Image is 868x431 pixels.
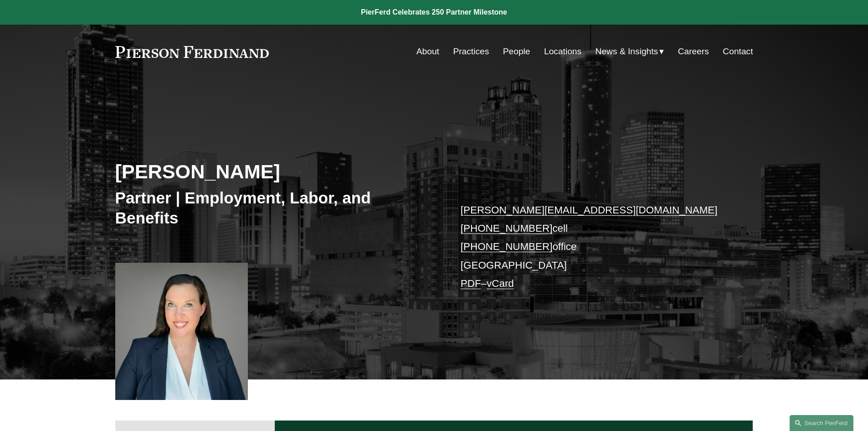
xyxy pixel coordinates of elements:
[487,278,514,289] a: vCard
[461,241,553,252] a: [PHONE_NUMBER]
[461,204,718,216] a: [PERSON_NAME][EMAIL_ADDRESS][DOMAIN_NAME]
[453,43,489,60] a: Practices
[596,44,658,60] span: News & Insights
[461,201,726,293] p: cell office [GEOGRAPHIC_DATA] –
[503,43,530,60] a: People
[115,188,434,228] h3: Partner | Employment, Labor, and Benefits
[461,278,481,289] a: PDF
[596,43,664,60] a: folder dropdown
[544,43,581,60] a: Locations
[416,43,439,60] a: About
[790,415,853,431] a: Search this site
[678,43,709,60] a: Careers
[461,223,553,234] a: [PHONE_NUMBER]
[723,43,753,60] a: Contact
[115,160,434,183] h2: [PERSON_NAME]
